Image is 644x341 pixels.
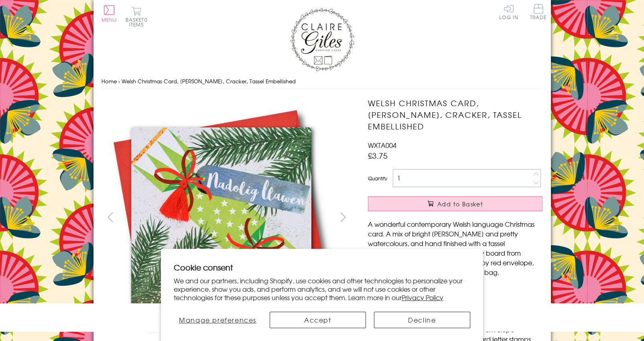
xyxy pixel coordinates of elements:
[174,312,262,328] button: Manage preferences
[368,140,396,150] span: WXTA004
[402,293,443,302] a: Privacy Policy
[102,208,120,226] button: prev
[530,4,547,21] a: Trade
[122,77,296,85] span: Welsh Christmas Card, [PERSON_NAME], Cracker, Tassel Embellished
[174,276,470,301] p: We and our partners, including Shopify, use cookies and other technologies to personalize your ex...
[530,4,547,20] span: Trade
[101,97,342,337] img: Welsh Christmas Card, Nadolig Llawen, Cracker, Tassel Embellished
[368,150,388,161] span: £3.75
[499,4,518,20] a: Log In
[368,97,542,132] h1: Welsh Christmas Card, [PERSON_NAME], Cracker, Tassel Embellished
[290,8,354,71] img: Claire Giles Greetings Cards
[126,6,148,27] button: Basket0 items
[174,262,470,273] h2: Cookie consent
[102,5,117,22] button: Menu
[102,16,117,23] span: Menu
[102,73,543,90] nav: breadcrumbs
[334,208,352,226] button: next
[129,16,148,28] span: 0 items
[368,196,542,211] button: Add to Basket
[270,312,366,328] button: Accept
[102,77,117,85] a: Home
[352,97,593,338] img: Welsh Christmas Card, Nadolig Llawen, Cracker, Tassel Embellished
[118,77,120,85] span: ›
[374,312,470,328] button: Decline
[368,175,387,182] label: Quantity
[179,315,256,325] span: Manage preferences
[368,219,542,277] p: A wonderful contemporary Welsh language Christmas card. A mix of bright [PERSON_NAME] and pretty ...
[437,200,483,208] span: Add to Basket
